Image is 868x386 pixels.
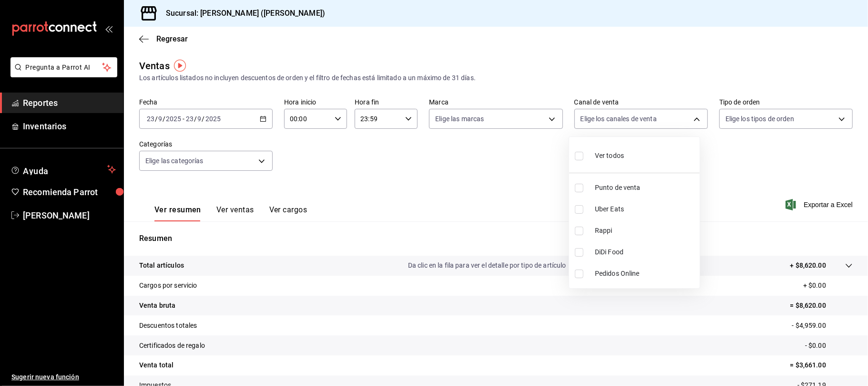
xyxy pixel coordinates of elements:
span: Rappi [595,226,696,236]
span: Punto de venta [595,183,696,193]
img: Tooltip marker [174,60,186,72]
span: DiDi Food [595,247,696,257]
span: Pedidos Online [595,269,696,279]
span: Uber Eats [595,204,696,214]
span: Ver todos [595,151,624,161]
